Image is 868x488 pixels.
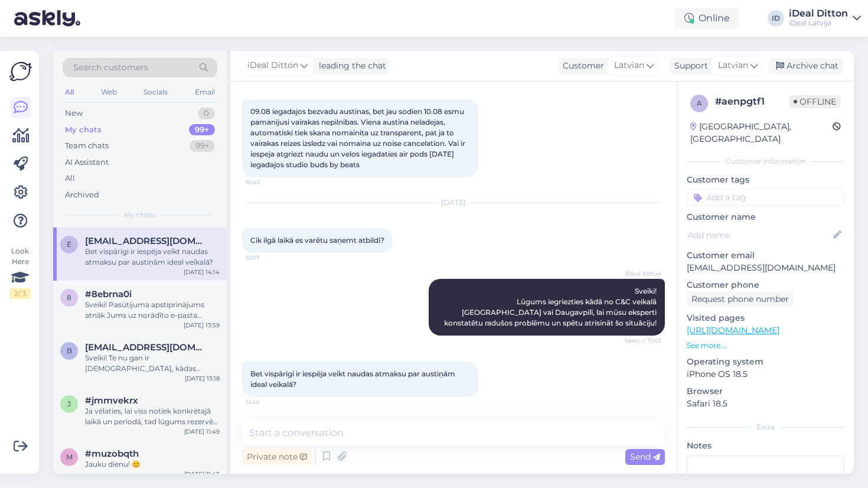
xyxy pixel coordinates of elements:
[73,61,148,74] span: Search customers
[250,107,467,169] span: 09.08 iegadajos bezvadu austinas, bet jau sodien 10.08 esmu pamanijusi vairakas nepilnibas. Viena...
[65,189,99,201] div: Archived
[85,289,132,300] span: #8ebrna0i
[124,210,156,220] span: My chats
[687,312,844,324] p: Visited pages
[718,59,748,72] span: Latvian
[184,427,220,436] div: [DATE] 11:49
[85,246,220,268] div: Bet vispārīgi ir iespēja veikt naudas atmaksu par austiņām ideal veikalā?
[85,353,220,374] div: Sveiki! Te nu gan ir [DEMOGRAPHIC_DATA], kādas funkcijas ir prioritāri. Piemēram, ja prioritātē i...
[687,398,844,410] p: Safari 18.5
[184,321,220,330] div: [DATE] 13:59
[687,279,844,291] p: Customer phone
[617,336,661,345] span: Seen ✓ 11:43
[65,140,109,152] div: Team chats
[85,406,220,427] div: Ja vēlaties, lai viss notiek konkrētajā laikā un periodā, tad lūgums rezervēt servisa apkopes lai...
[85,395,138,406] span: #jmmvekrx
[769,58,843,74] div: Archive chat
[192,84,217,100] div: Email
[630,451,660,462] span: Send
[66,453,73,461] span: m
[65,157,109,168] div: AI Assistant
[99,84,119,100] div: Web
[185,374,220,383] div: [DATE] 13:18
[67,293,71,302] span: 8
[242,197,665,208] div: [DATE]
[687,174,844,186] p: Customer tags
[246,178,290,187] span: 16:42
[250,369,457,389] span: Bet vispārīgi ir iespēja veikt naudas atmaksu par austiņām ideal veikalā?
[65,173,75,184] div: All
[768,10,784,27] div: ID
[67,240,71,249] span: e
[190,140,215,152] div: 99+
[789,9,848,18] div: iDeal Ditton
[85,300,220,321] div: Sveiki! Pasūtījuma apstiprinājums atnāk Jums uz norādīto e-pasta adresi!
[246,398,290,406] span: 14:14
[687,262,844,274] p: [EMAIL_ADDRESS][DOMAIN_NAME]
[65,108,83,119] div: New
[184,470,220,479] div: [DATE] 11:43
[9,288,31,299] div: 2 / 3
[314,60,386,72] div: leading the chat
[687,291,794,307] div: Request phone number
[687,368,844,380] p: iPhone OS 18.5
[670,60,708,72] div: Support
[687,340,844,351] p: See more ...
[715,95,789,109] div: # aenpgtf1
[617,269,661,278] span: iDeal Ditton
[184,268,220,276] div: [DATE] 14:14
[85,448,139,459] span: #muzobqth
[697,99,702,108] span: a
[687,188,844,206] input: Add a tag
[687,229,831,242] input: Add name
[687,249,844,262] p: Customer email
[789,9,861,28] a: iDeal DittoniDeal Latvija
[189,124,215,136] div: 99+
[67,399,71,408] span: j
[85,459,220,470] div: Jauku dienu! 😊
[690,121,833,145] div: [GEOGRAPHIC_DATA], [GEOGRAPHIC_DATA]
[789,95,841,108] span: Offline
[250,236,384,245] span: Cik ilgā laikā es varētu saņemt atbildi?
[247,59,298,72] span: iDeal Ditton
[614,59,644,72] span: Latvian
[198,108,215,119] div: 0
[687,211,844,223] p: Customer name
[63,84,76,100] div: All
[789,18,848,28] div: iDeal Latvija
[558,60,604,72] div: Customer
[85,236,208,246] span: elinaozolina123@inbox.lv
[9,246,31,299] div: Look Here
[687,356,844,368] p: Operating system
[687,156,844,167] div: Customer information
[675,8,739,29] div: Online
[67,346,72,355] span: b
[85,342,208,353] span: bondarevajulija355@gmail.com
[687,440,844,452] p: Notes
[65,124,102,136] div: My chats
[242,449,312,465] div: Private note
[687,385,844,398] p: Browser
[687,325,779,336] a: [URL][DOMAIN_NAME]
[246,253,290,262] span: 10:17
[141,84,170,100] div: Socials
[687,422,844,432] div: Extra
[9,60,32,83] img: Askly Logo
